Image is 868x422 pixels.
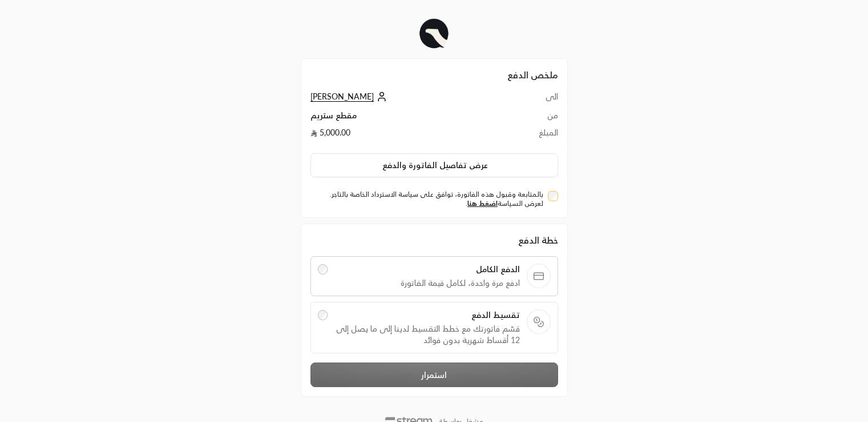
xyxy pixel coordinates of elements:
[418,18,450,49] img: Company Logo
[334,309,519,321] span: تقسيط الدفع
[509,127,558,144] td: المبلغ
[334,264,519,275] span: الدفع الكامل
[509,91,558,110] td: الى
[310,68,558,82] h2: ملخص الدفع
[310,233,558,247] div: خطة الدفع
[315,190,543,208] label: بالمتابعة وقبول هذه الفاتورة، توافق على سياسة الاسترداد الخاصة بالتاجر. لعرض السياسة .
[310,91,374,102] span: [PERSON_NAME]
[318,264,328,274] input: الدفع الكاملادفع مرة واحدة، لكامل قيمة الفاتورة
[509,110,558,127] td: من
[310,153,558,177] button: عرض تفاصيل الفاتورة والدفع
[310,127,510,144] td: 5,000.00
[467,199,498,208] a: اضغط هنا
[334,323,519,346] span: قسّم فاتورتك مع خطط التقسيط لدينا إلى ما يصل إلى 12 أقساط شهرية بدون فوائد
[318,310,328,320] input: تقسيط الدفعقسّم فاتورتك مع خطط التقسيط لدينا إلى ما يصل إلى 12 أقساط شهرية بدون فوائد
[334,277,519,289] span: ادفع مرة واحدة، لكامل قيمة الفاتورة
[310,91,390,101] a: [PERSON_NAME]
[310,110,510,127] td: مقطع ستريم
